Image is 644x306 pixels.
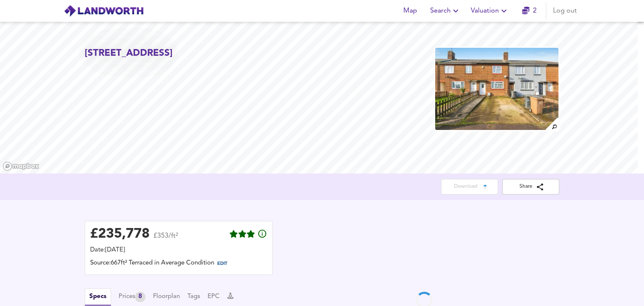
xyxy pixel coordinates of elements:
[90,259,267,270] div: Source: 667ft² Terraced in Average Condition
[64,5,144,17] img: logo
[85,288,111,306] button: Specs
[85,47,173,60] h2: [STREET_ADDRESS]
[217,262,227,266] span: EDIT
[553,5,577,17] span: Log out
[550,3,580,19] button: Log out
[502,179,559,194] button: Share
[430,5,461,17] span: Search
[3,161,39,171] a: Mapbox homepage
[516,3,543,19] button: 2
[397,3,423,19] button: Map
[434,47,559,131] img: property
[208,292,220,301] button: EPC
[400,5,420,17] span: Map
[119,292,145,302] button: Prices8
[153,233,178,245] span: £353/ft²
[545,117,559,131] img: search
[90,228,150,241] div: £ 235,778
[187,292,200,301] button: Tags
[471,5,509,17] span: Valuation
[509,182,553,191] span: Share
[153,292,180,301] button: Floorplan
[119,292,145,302] div: Prices
[522,5,537,17] a: 2
[427,3,464,19] button: Search
[467,3,512,19] button: Valuation
[90,246,267,255] div: Date: [DATE]
[135,292,145,302] div: 8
